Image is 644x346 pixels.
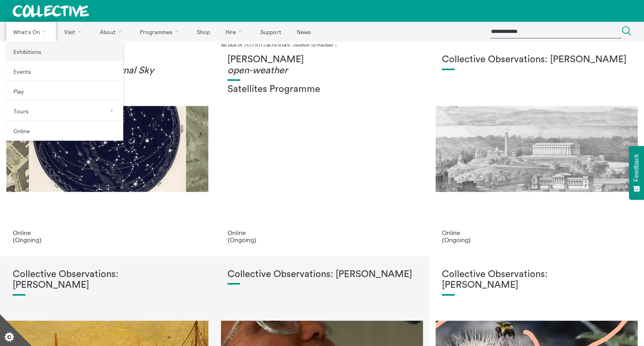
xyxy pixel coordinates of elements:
[442,54,631,65] h1: Collective Observations: [PERSON_NAME]
[629,146,644,200] button: Feedback - Show survey
[57,22,92,42] a: Visit
[6,42,123,61] a: Exhibitions
[6,101,123,121] a: Tours
[190,22,217,42] a: Shop
[442,269,631,291] h1: Collective Observations: [PERSON_NAME]
[227,84,417,95] h2: Satellites Programme
[219,22,252,42] a: Hire
[13,269,202,291] h1: Collective Observations: [PERSON_NAME]
[429,42,644,256] a: George Meikle Kemp, Speculative view showing the National Monument of Scotland (unbuilt) and Roya...
[93,22,132,42] a: About
[442,236,631,243] p: (Ongoing)
[133,22,189,42] a: Programmes
[6,121,123,141] a: Online
[13,229,202,236] p: Online
[633,154,640,182] span: Feedback
[227,269,417,280] h1: Collective Observations: [PERSON_NAME]
[253,22,288,42] a: Support
[442,229,631,236] p: Online
[227,229,417,236] p: Online
[6,22,56,42] a: What's On
[13,236,202,243] p: (Ongoing)
[227,54,417,76] h1: [PERSON_NAME]
[6,81,123,101] a: Play
[227,66,288,75] i: open-weather
[6,61,123,81] a: Events
[290,22,317,42] a: News
[227,236,417,243] p: (Ongoing)
[215,42,430,256] a: NOAA18 20210124093049 Jasmin Schädler adj [PERSON_NAME]open-weather Satellites Programme Online ...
